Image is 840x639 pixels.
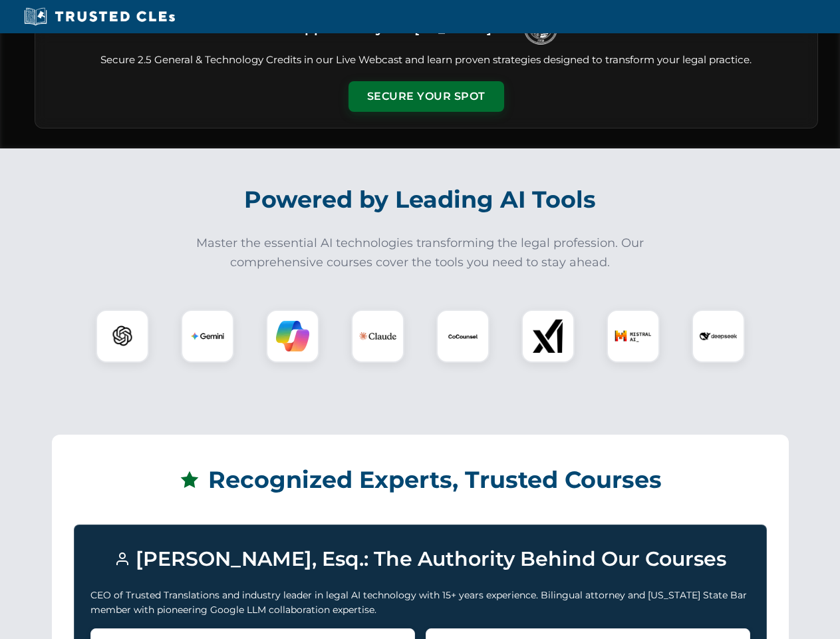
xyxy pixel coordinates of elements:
[20,7,179,27] img: Trusted CLEs
[700,318,737,355] img: DeepSeek Logo
[188,234,653,272] p: Master the essential AI technologies transforming the legal profession. Our comprehensive courses...
[181,310,234,363] div: Gemini
[90,588,750,618] p: CEO of Trusted Translations and industry leader in legal AI technology with 15+ years experience....
[692,310,745,363] div: DeepSeek
[191,319,224,353] img: Gemini Logo
[436,310,490,363] div: CoCounsel
[266,310,319,363] div: Copilot
[531,319,565,353] img: xAI Logo
[521,310,575,363] div: xAI
[52,176,789,223] h2: Powered by Leading AI Tools
[103,317,142,355] img: ChatGPT Logo
[446,319,480,353] img: CoCounsel Logo
[607,310,660,363] div: Mistral AI
[351,310,404,363] div: Claude
[349,81,504,112] button: Secure Your Spot
[90,541,750,577] h3: [PERSON_NAME], Esq.: The Authority Behind Our Courses
[51,53,801,68] p: Secure 2.5 General & Technology Credits in our Live Webcast and learn proven strategies designed ...
[96,310,149,363] div: ChatGPT
[615,318,652,355] img: Mistral AI Logo
[74,457,767,503] h2: Recognized Experts, Trusted Courses
[276,319,309,353] img: Copilot Logo
[359,318,396,355] img: Claude Logo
